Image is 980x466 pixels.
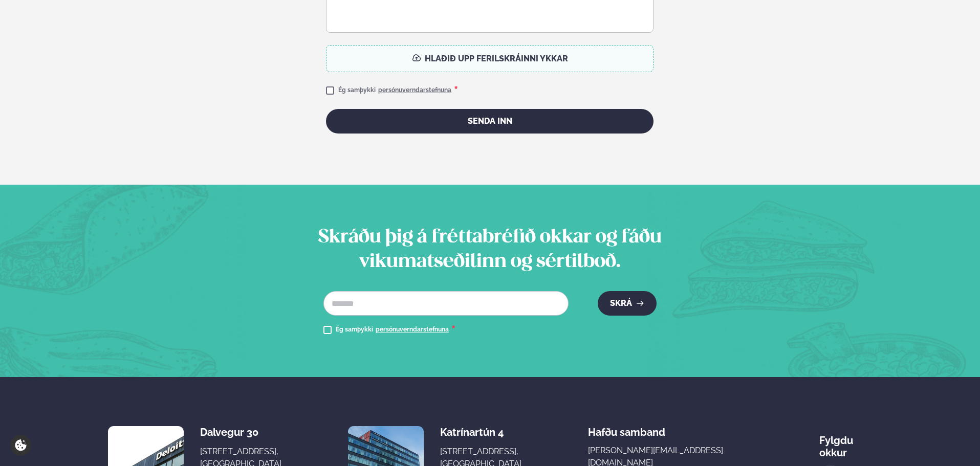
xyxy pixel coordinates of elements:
div: Fylgdu okkur [819,426,872,459]
div: Ég samþykki [336,324,455,336]
h2: Skráðu þig á fréttabréfið okkar og fáðu vikumatseðilinn og sértilboð. [289,226,691,275]
button: Senda inn [326,109,654,134]
div: Dalvegur 30 [200,426,281,438]
a: Cookie settings [10,435,31,456]
span: Hlaðið upp ferilskráinni ykkar [425,54,568,63]
div: Ég samþykki [338,84,458,97]
button: Skrá [598,291,657,316]
a: persónuverndarstefnuna [378,86,451,95]
a: persónuverndarstefnuna [376,326,449,334]
span: Hafðu samband [588,418,665,438]
div: Katrínartún 4 [440,426,521,438]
